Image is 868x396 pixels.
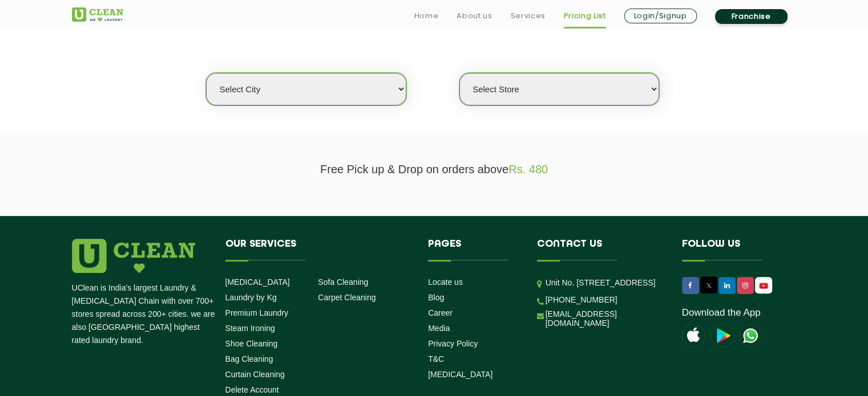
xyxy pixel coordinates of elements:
img: UClean Laundry and Dry Cleaning [756,280,771,292]
p: Unit No. [STREET_ADDRESS] [546,276,665,289]
img: UClean Laundry and Dry Cleaning [739,324,762,347]
a: [MEDICAL_DATA] [225,277,290,287]
a: Download the App [682,307,761,319]
a: Steam Ironing [225,324,275,333]
h4: Contact us [537,239,665,260]
a: Carpet Cleaning [318,293,376,302]
p: UClean is India's largest Laundry & [MEDICAL_DATA] Chain with over 700+ stores spread across 200+... [72,281,217,347]
img: logo.png [72,239,195,273]
a: Bag Cleaning [225,354,273,364]
img: UClean Laundry and Dry Cleaning [72,7,123,22]
a: Privacy Policy [428,339,478,348]
a: Services [510,9,545,23]
img: playstoreicon.png [710,324,733,347]
span: Rs. 480 [508,163,548,175]
p: Free Pick up & Drop on orders above [72,163,797,176]
a: Shoe Cleaning [225,339,278,348]
a: Delete Account [225,385,279,394]
a: Pricing List [564,9,606,23]
a: [PHONE_NUMBER] [546,295,617,304]
a: Login/Signup [624,9,697,23]
a: About us [457,9,492,23]
a: [MEDICAL_DATA] [428,370,492,379]
h4: Pages [428,239,520,260]
a: Franchise [715,9,788,24]
a: Home [414,9,439,23]
a: Locate us [428,277,463,287]
a: Premium Laundry [225,308,289,317]
a: Laundry by Kg [225,293,277,302]
a: [EMAIL_ADDRESS][DOMAIN_NAME] [546,309,665,328]
a: Curtain Cleaning [225,370,285,379]
a: Sofa Cleaning [318,277,368,287]
h4: Follow us [682,239,782,260]
h4: Our Services [225,239,411,260]
img: apple-icon.png [682,324,705,347]
a: Media [428,324,450,333]
a: T&C [428,354,444,364]
a: Blog [428,293,444,302]
a: Career [428,308,453,317]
